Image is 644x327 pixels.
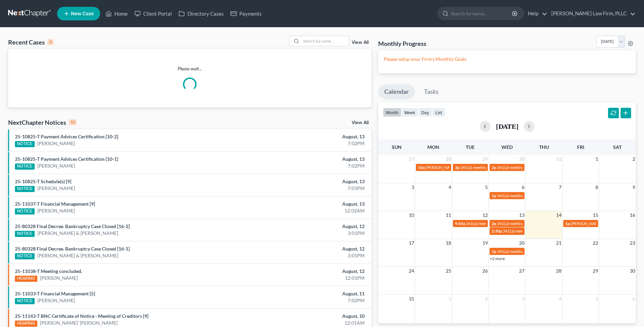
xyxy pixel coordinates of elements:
span: Wed [501,144,513,150]
span: 31 [408,295,415,303]
a: View All [352,40,369,45]
div: August, 12 [253,245,365,252]
a: [PERSON_NAME] [37,207,75,214]
div: 0 [48,39,54,45]
span: 341(a) meeting for [PERSON_NAME] [497,221,563,226]
a: [PERSON_NAME] [37,297,75,304]
span: 341(a) meeting for [PERSON_NAME] [466,221,531,226]
span: 28 [555,267,562,275]
span: Sun [392,144,402,150]
a: [PERSON_NAME] Law Firm, PLLC [548,7,636,20]
span: 341(a) meeting for [PERSON_NAME] [503,228,568,234]
span: 30 [629,267,636,275]
span: 2 [484,295,489,303]
div: 12:01PM [253,275,365,281]
span: 2p [492,221,496,226]
div: NextChapter Notices [8,118,77,126]
a: 25-10825-T Schedule(s) [9] [15,178,71,184]
a: 25-11033-T Financial Management [5] [15,291,95,296]
a: Help [525,7,547,20]
span: 19 [482,239,489,247]
div: NOTICE [15,231,35,237]
span: 6 [632,295,636,303]
span: 23 [629,239,636,247]
span: 16 [629,211,636,219]
span: 18 [445,239,452,247]
span: 30 [518,155,525,163]
div: August, 13 [253,201,365,207]
span: 22 [592,239,599,247]
a: [PERSON_NAME] & [PERSON_NAME] [37,230,118,237]
span: 341(a) meeting for [PERSON_NAME] & [PERSON_NAME] [460,165,562,170]
a: 25-80328 Final Decree. Bankruptcy Case Closed [16-1] [15,246,130,252]
div: NOTICE [15,208,35,214]
span: 13 [518,211,525,219]
div: NOTICE [15,298,35,304]
div: 3:01PM [253,252,365,259]
span: 27 [408,155,415,163]
span: 11 [445,211,452,219]
a: 25-10825-T Payment Advices Certification [10-2] [15,134,118,139]
span: 341(a) meeting for [PERSON_NAME] & [PERSON_NAME] [497,193,599,198]
a: Directory Cases [175,7,227,20]
a: 25-80328 Final Decree. Bankruptcy Case Closed [16-2] [15,223,130,229]
span: 2p [492,165,496,170]
span: 21 [555,239,562,247]
span: 27 [518,267,525,275]
a: Home [102,7,131,20]
span: 25 [445,267,452,275]
a: [PERSON_NAME] [40,275,78,281]
span: [PERSON_NAME] - [PERSON_NAME] - Tulsa Co - Dispo Scheduling Conf [425,165,553,170]
span: 10 [408,211,415,219]
a: Client Portal [131,7,175,20]
p: Please setup your Firm's Monthly Goals [384,56,630,63]
span: 17 [408,239,415,247]
div: NOTICE [15,163,35,170]
span: 6 [521,183,525,191]
div: HEARING [15,276,37,282]
span: 1p [492,249,496,254]
span: Sat [613,144,622,150]
p: Please wait... [8,65,371,72]
div: August, 13 [253,178,365,185]
span: 14 [555,211,562,219]
button: list [432,108,445,117]
div: NOTICE [15,253,35,259]
span: New Case [71,11,94,16]
span: 29 [592,267,599,275]
div: August, 12 [253,268,365,275]
span: 3 [411,183,415,191]
a: [PERSON_NAME] [37,162,75,169]
span: 28 [445,155,452,163]
span: 9:45a [455,221,465,226]
div: 7:01PM [253,185,365,192]
span: 1p [492,193,496,198]
button: day [418,108,432,117]
span: 3 [521,295,525,303]
span: 29 [482,155,489,163]
span: 7 [558,183,562,191]
span: 31 [555,155,562,163]
button: month [383,108,401,117]
a: Payments [227,7,265,20]
input: Search by name... [451,7,513,20]
span: 3p [455,165,460,170]
span: 9 [632,183,636,191]
a: 25-11143-T BNC Certificate of Notice - Meeting of Creditors [9] [15,313,148,319]
span: 26 [482,267,489,275]
div: August, 12 [253,223,365,230]
span: 5 [484,183,489,191]
span: 1p [565,221,570,226]
a: [PERSON_NAME] [37,185,75,192]
span: 24 [408,267,415,275]
div: HEARING [15,321,37,327]
span: 341(a) meeting for [PERSON_NAME] [497,249,563,254]
a: [PERSON_NAME] & [PERSON_NAME] [37,252,118,259]
a: 25-11038-T Meeting concluded. [15,268,82,274]
span: 4 [448,183,452,191]
span: 8 [595,183,599,191]
div: Recent Cases [8,38,54,46]
span: 1 [448,295,452,303]
span: 5 [595,295,599,303]
a: [PERSON_NAME] [37,140,75,147]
